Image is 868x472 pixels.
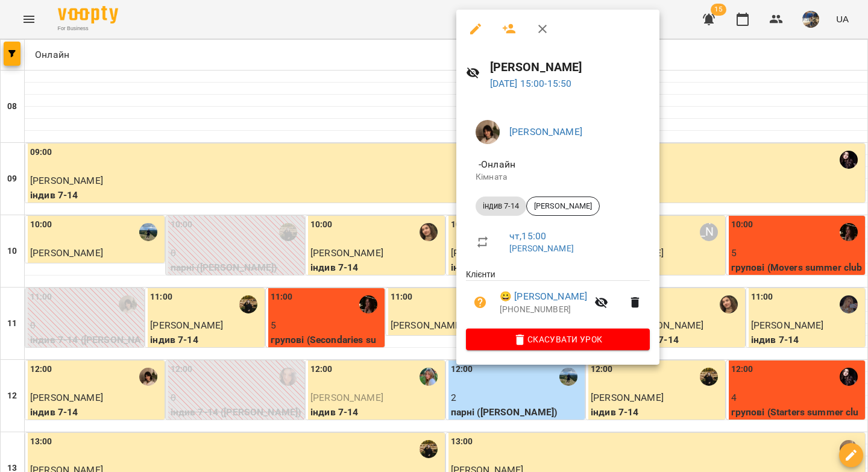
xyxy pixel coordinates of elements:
[466,288,495,317] button: Візит ще не сплачено. Додати оплату?
[476,171,640,183] p: Кімната
[527,201,599,212] span: [PERSON_NAME]
[476,159,518,170] span: - Онлайн
[466,329,650,350] button: Скасувати Урок
[526,197,600,216] div: [PERSON_NAME]
[509,230,546,242] a: чт , 15:00
[476,120,500,144] img: 5ab270ebd8e3dfeff87dc15fffc2038a.png
[500,289,587,304] a: 😀 [PERSON_NAME]
[500,304,587,316] p: [PHONE_NUMBER]
[490,78,572,89] a: [DATE] 15:00-15:50
[509,126,582,137] a: [PERSON_NAME]
[476,332,640,347] span: Скасувати Урок
[509,244,574,253] a: [PERSON_NAME]
[490,58,650,77] h6: [PERSON_NAME]
[476,201,526,212] span: індив 7-14
[466,268,650,329] ul: Клієнти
